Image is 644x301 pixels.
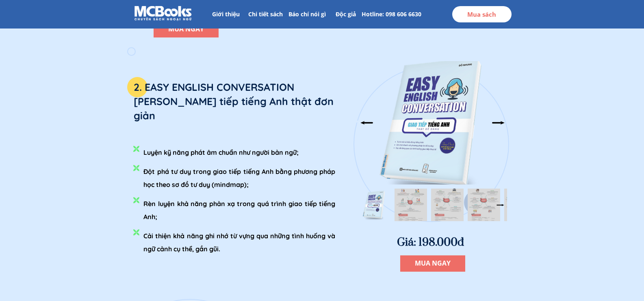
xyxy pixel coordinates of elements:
p: Chi tiết sách [244,6,287,22]
p: Giới thiệu [208,6,244,22]
p: Hotline: 098 606 6630 [360,6,422,22]
span: Luyện kỹ năng phát âm chuẩn như người bản ngữ; [143,148,299,156]
h3: Giá: 198.000đ [392,235,469,250]
p: Báo chí nói gì [287,6,327,22]
span: Đột phá tư duy trong giao tiếp tiếng Anh bằng phương pháp học theo sơ đồ tư duy (mindmap); [143,167,335,189]
span: Cải thiện khả năng ghi nhớ từ vựng qua những tình huống và ngữ cảnh cụ thể, gần gũi. [143,232,335,253]
h3: 2. EASY ENGLISH CONVERSATION [PERSON_NAME] tiếp tiếng Anh thật đơn giản [134,80,342,123]
span: MUA NGAY [415,259,451,268]
p: Độc giả [327,6,364,22]
span: Rèn luyện khả năng phản xạ trong quá trình giao tiếp tiếng Anh; [143,200,335,221]
p: Mua sách [452,6,512,22]
span: MUA NGAY [168,24,204,33]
